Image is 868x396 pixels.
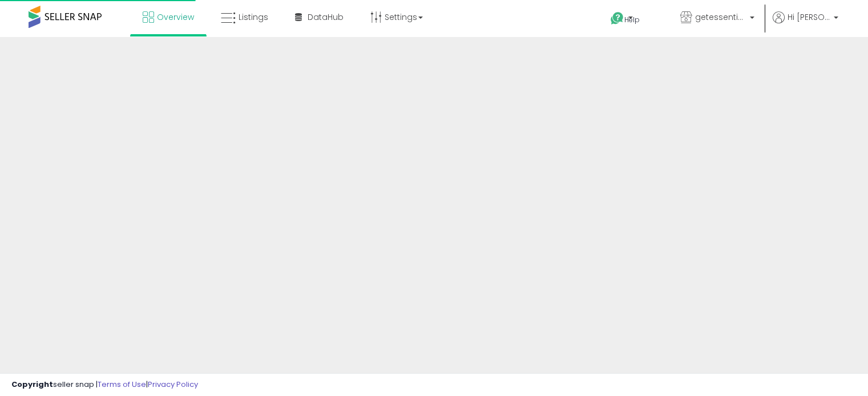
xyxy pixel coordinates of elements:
[308,11,344,23] span: DataHub
[601,3,662,37] a: Help
[98,379,146,390] a: Terms of Use
[695,11,746,23] span: getessentialshub
[148,379,198,390] a: Privacy Policy
[11,379,53,390] strong: Copyright
[239,11,268,23] span: Listings
[157,11,194,23] span: Overview
[773,11,838,37] a: Hi [PERSON_NAME]
[610,11,624,26] i: Get Help
[788,11,830,23] span: Hi [PERSON_NAME]
[624,15,640,25] span: Help
[11,379,198,390] div: seller snap | |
